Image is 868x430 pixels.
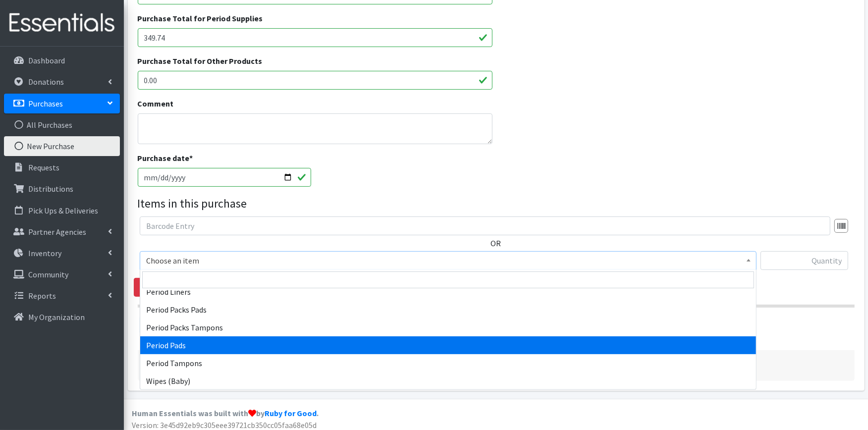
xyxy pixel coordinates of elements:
[140,372,756,390] li: Wipes (Baby)
[140,319,756,336] li: Period Packs Tampons
[4,307,120,327] a: My Organization
[28,291,56,301] p: Reports
[4,51,120,70] a: Dashboard
[28,184,73,194] p: Distributions
[28,55,65,65] p: Dashboard
[4,136,120,156] a: New Purchase
[265,408,317,418] a: Ruby for Good
[146,254,750,268] span: Choose an item
[140,283,756,301] li: Period Liners
[4,243,120,263] a: Inventory
[4,6,120,40] img: HumanEssentials
[4,222,120,242] a: Partner Agencies
[28,248,61,258] p: Inventory
[28,312,85,322] p: My Organization
[4,286,120,306] a: Reports
[190,153,193,163] abbr: required
[138,152,193,164] label: Purchase date
[4,179,120,199] a: Distributions
[134,278,183,297] a: Remove
[140,301,756,319] li: Period Packs Pads
[4,201,120,220] a: Pick Ups & Deliveries
[138,55,263,67] label: Purchase Total for Other Products
[140,216,830,235] input: Barcode Entry
[28,269,68,279] p: Community
[28,227,86,237] p: Partner Agencies
[4,265,120,284] a: Community
[491,237,501,249] label: OR
[140,354,756,372] li: Period Tampons
[138,12,263,24] label: Purchase Total for Period Supplies
[28,206,98,215] p: Pick Ups & Deliveries
[760,251,848,270] input: Quantity
[138,98,174,109] label: Comment
[140,336,756,354] li: Period Pads
[132,420,317,430] span: Version: 3e45d92eb9c305eee39721cb350cc05faa68e05d
[140,251,757,270] span: Choose an item
[28,162,59,172] p: Requests
[4,72,120,92] a: Donations
[28,99,63,108] p: Purchases
[132,408,319,418] strong: Human Essentials was built with by .
[138,195,855,213] legend: Items in this purchase
[4,158,120,177] a: Requests
[4,115,120,135] a: All Purchases
[28,77,64,87] p: Donations
[4,94,120,113] a: Purchases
